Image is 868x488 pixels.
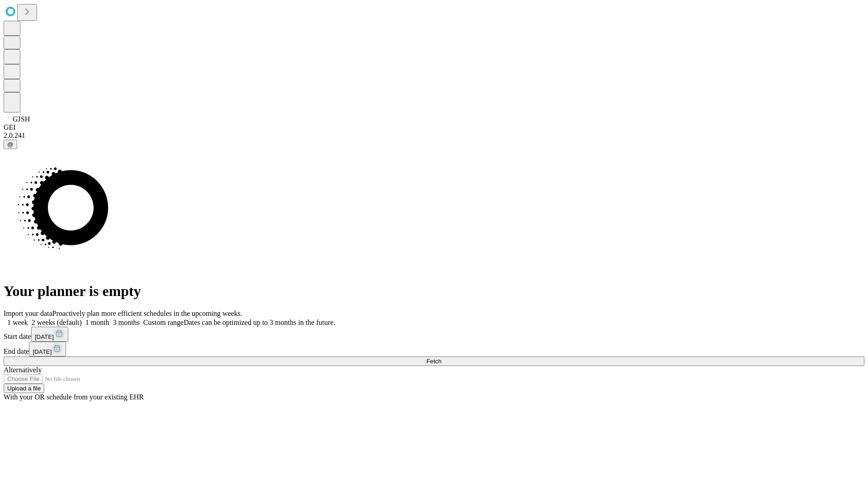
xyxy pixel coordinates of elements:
button: [DATE] [29,342,66,357]
span: Proactively plan more efficient schedules in the upcoming weeks. [52,310,242,317]
div: End date [4,342,864,357]
span: [DATE] [33,348,52,355]
button: @ [4,140,17,149]
span: Custom range [143,319,184,326]
h1: Your planner is empty [4,283,864,300]
span: Alternatively [4,366,42,374]
div: 2.0.241 [4,131,864,140]
span: GJSH [13,115,30,123]
button: Fetch [4,357,864,366]
span: Dates can be optimized up to 3 months in the future. [184,319,335,326]
span: @ [7,141,14,148]
span: [DATE] [35,333,54,340]
div: Start date [4,327,864,342]
div: GEI [4,123,864,131]
span: With your OR schedule from your existing EHR [4,393,144,401]
button: [DATE] [31,327,68,342]
span: Fetch [426,358,441,365]
span: 1 month [85,319,109,326]
button: Upload a file [4,384,44,393]
span: Import your data [4,310,52,317]
span: 3 months [113,319,140,326]
span: 1 week [7,319,28,326]
span: 2 weeks (default) [32,319,82,326]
